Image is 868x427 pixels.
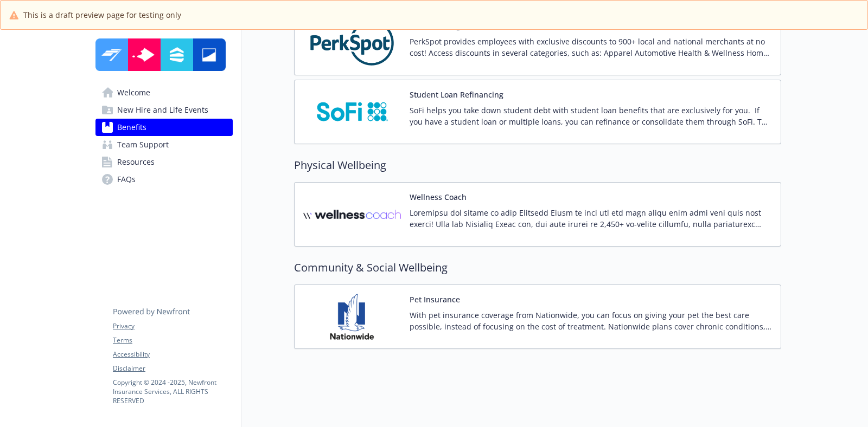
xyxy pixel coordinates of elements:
[117,153,155,171] span: Resources
[410,309,772,332] p: With pet insurance coverage from Nationwide, you can focus on giving your pet the best care possi...
[117,136,169,153] span: Team Support
[303,20,401,66] img: PerkSpot carrier logo
[95,153,233,171] a: Resources
[95,101,233,119] a: New Hire and Life Events
[294,260,781,276] h2: Community & Social Wellbeing
[95,119,233,136] a: Benefits
[95,136,233,153] a: Team Support
[410,294,460,305] button: Pet Insurance
[117,84,150,101] span: Welcome
[113,350,232,359] a: Accessibility
[95,171,233,188] a: FAQs
[410,191,467,203] button: Wellness Coach
[113,335,232,345] a: Terms
[117,171,136,188] span: FAQs
[410,89,503,100] button: Student Loan Refinancing
[113,378,232,405] p: Copyright © 2024 - 2025 , Newfront Insurance Services, ALL RIGHTS RESERVED
[410,36,772,59] p: PerkSpot provides employees with exclusive discounts to 900+ local and national merchants at no c...
[23,9,181,21] span: This is a draft preview page for testing only
[303,191,401,237] img: Wellness Coach carrier logo
[410,207,772,230] p: Loremipsu dol sitame co adip Elitsedd Eiusm te inci utl etd magn aliqu enim admi veni quis nost e...
[303,89,401,135] img: SoFi carrier logo
[95,84,233,101] a: Welcome
[117,119,146,136] span: Benefits
[303,294,401,340] img: Nationwide Pet Insurance carrier logo
[113,364,232,373] a: Disclaimer
[294,157,781,173] h2: Physical Wellbeing
[113,321,232,331] a: Privacy
[117,101,208,119] span: New Hire and Life Events
[410,105,772,127] p: SoFi helps you take down student debt with student loan benefits that are exclusively for you. If...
